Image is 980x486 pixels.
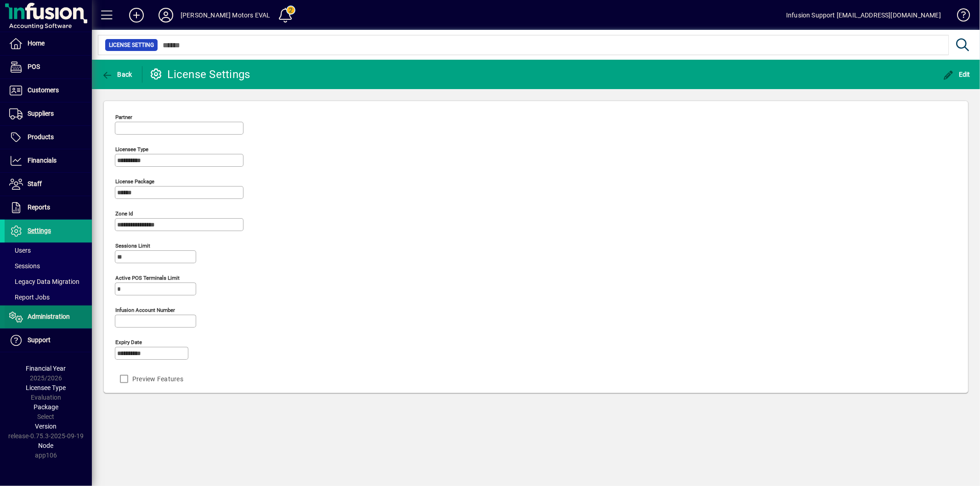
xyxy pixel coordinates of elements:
[5,126,92,149] a: Products
[28,180,42,187] span: Staff
[5,274,92,289] a: Legacy Data Migration
[9,278,79,285] span: Legacy Data Migration
[5,173,92,196] a: Staff
[28,203,50,211] span: Reports
[9,262,40,270] span: Sessions
[5,56,92,79] a: POS
[28,313,70,320] span: Administration
[26,365,66,372] span: Financial Year
[99,66,135,83] button: Back
[115,275,180,281] mat-label: Active POS Terminals Limit
[5,329,92,352] a: Support
[149,67,250,82] div: License Settings
[115,178,154,185] mat-label: License Package
[943,71,971,78] span: Edit
[28,86,59,94] span: Customers
[5,196,92,219] a: Reports
[102,71,132,78] span: Back
[5,149,92,172] a: Financials
[151,7,181,23] button: Profile
[9,247,31,254] span: Users
[28,40,45,47] span: Home
[28,110,54,117] span: Suppliers
[115,210,133,217] mat-label: Zone Id
[950,2,969,32] a: Knowledge Base
[28,133,54,141] span: Products
[92,66,142,83] app-page-header-button: Back
[109,40,154,50] span: License Setting
[181,8,270,23] div: [PERSON_NAME] Motors EVAL
[9,294,50,301] span: Report Jobs
[122,7,151,23] button: Add
[5,258,92,274] a: Sessions
[28,157,57,164] span: Financials
[115,114,132,120] mat-label: Partner
[28,63,40,70] span: POS
[5,79,92,102] a: Customers
[5,243,92,258] a: Users
[115,307,175,313] mat-label: Infusion account number
[115,243,150,249] mat-label: Sessions Limit
[786,8,941,23] div: Infusion Support [EMAIL_ADDRESS][DOMAIN_NAME]
[28,336,51,344] span: Support
[39,442,54,449] span: Node
[26,384,66,391] span: Licensee Type
[941,66,973,83] button: Edit
[115,339,142,345] mat-label: Expiry date
[5,289,92,305] a: Report Jobs
[5,32,92,55] a: Home
[34,403,58,411] span: Package
[115,146,148,153] mat-label: Licensee Type
[28,227,51,234] span: Settings
[5,305,92,328] a: Administration
[5,102,92,125] a: Suppliers
[35,423,57,430] span: Version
